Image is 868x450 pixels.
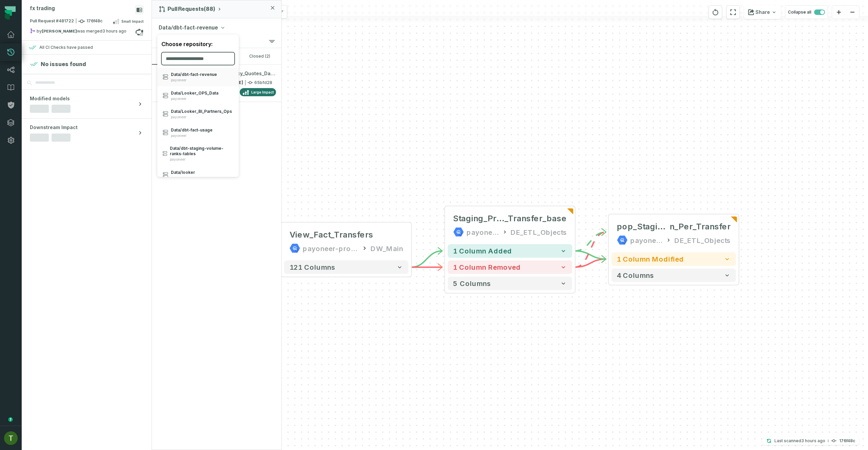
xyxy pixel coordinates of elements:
[171,170,195,175] span: Data/looker
[171,134,213,138] span: payoneer
[171,97,218,101] span: payoneer
[157,35,239,177] div: Data/dbt-fact-revenue
[7,416,14,423] div: Tooltip anchor
[159,24,225,32] button: Data/dbt-fact-revenue
[170,157,233,162] span: payoneer
[171,90,218,96] span: Data/Looker_OPS_Data
[4,431,18,445] img: avatar of Tomer Galun
[171,109,232,114] span: Data/Looker_BI_Partners_Ops
[171,127,213,133] span: Data/dbt-fact-usage
[171,115,232,119] span: payoneer
[171,72,217,77] span: Data/dbt-fact-revenue
[171,78,217,82] span: payoneer
[171,176,195,180] span: payoneer
[157,36,239,52] div: Choose repository:
[170,146,233,157] span: Data/dbt-staging-volume-ranks-tables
